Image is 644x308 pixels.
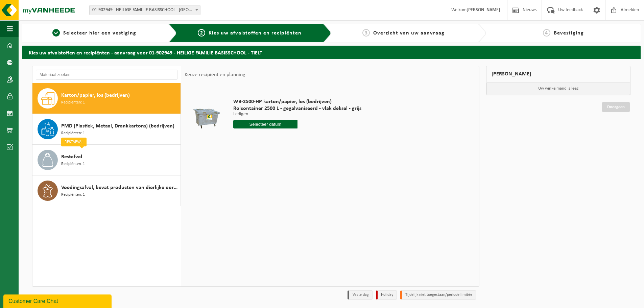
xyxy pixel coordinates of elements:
input: Selecteer datum [233,120,297,128]
a: Doorgaan [602,102,630,112]
p: Uw winkelmand is leeg [486,82,630,95]
strong: [PERSON_NAME] [467,7,500,13]
li: Vaste dag [348,290,373,300]
a: 1Selecteer hier een vestiging [25,29,163,37]
li: Holiday [376,290,397,300]
button: Karton/papier, los (bedrijven) Recipiënten: 1 [32,83,181,114]
span: Rolcontainer 2500 L - gegalvaniseerd - vlak deksel - grijs [233,105,361,112]
span: 01-902949 - HEILIGE FAMILIE BASISSCHOOL - TIELT [89,5,200,15]
span: Kies uw afvalstoffen en recipiënten [209,30,302,36]
button: Restafval Recipiënten: 1 [32,145,181,175]
span: Karton/papier, los (bedrijven) [61,91,130,99]
span: Recipiënten: 1 [61,130,85,137]
span: Selecteer hier een vestiging [63,30,136,36]
li: Tijdelijk niet toegestaan/période limitée [400,290,476,300]
span: 2 [198,29,205,37]
span: PMD (Plastiek, Metaal, Drankkartons) (bedrijven) [61,122,174,130]
span: Restafval [61,153,82,161]
span: Recipiënten: 1 [61,99,85,106]
p: Ledigen [233,112,361,117]
button: PMD (Plastiek, Metaal, Drankkartons) (bedrijven) Recipiënten: 1 [32,114,181,145]
span: Voedingsafval, bevat producten van dierlijke oorsprong, onverpakt, categorie 3 [61,184,179,192]
input: Materiaal zoeken [36,70,177,80]
div: [PERSON_NAME] [486,66,631,82]
span: Overzicht van uw aanvraag [373,30,445,36]
span: Recipiënten: 1 [61,161,85,167]
span: Recipiënten: 1 [61,192,85,198]
span: 01-902949 - HEILIGE FAMILIE BASISSCHOOL - TIELT [90,5,200,15]
span: Bevestiging [554,30,584,36]
h2: Kies uw afvalstoffen en recipiënten - aanvraag voor 01-902949 - HEILIGE FAMILIE BASISSCHOOL - TIELT [22,46,641,59]
span: 4 [543,29,550,37]
iframe: chat widget [3,293,113,308]
span: 3 [362,29,370,37]
div: Keuze recipiënt en planning [181,66,249,83]
span: 1 [52,29,60,37]
button: Voedingsafval, bevat producten van dierlijke oorsprong, onverpakt, categorie 3 Recipiënten: 1 [32,175,181,206]
span: WB-2500-HP karton/papier, los (bedrijven) [233,98,361,105]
